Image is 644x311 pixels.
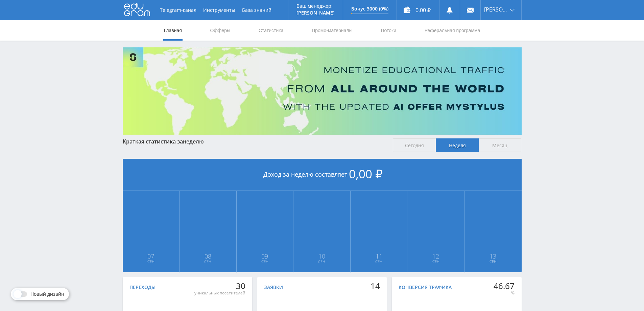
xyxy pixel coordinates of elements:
[30,291,64,297] span: Новый дизайн
[408,259,464,264] span: Сен
[296,10,335,16] p: [PERSON_NAME]
[393,138,436,152] span: Сегодня
[380,20,397,41] a: Потоки
[129,285,156,290] div: Переходы
[408,253,464,259] span: 12
[494,281,515,291] div: 46.67
[194,281,245,291] div: 30
[210,20,231,41] a: Офферы
[484,7,508,12] span: [PERSON_NAME]
[465,259,521,264] span: Сен
[163,20,183,41] a: Главная
[296,3,335,9] p: Ваш менеджер:
[123,159,522,191] div: Доход за неделю составляет
[351,259,407,264] span: Сен
[123,253,179,259] span: 07
[123,138,386,145] div: Краткая статистика за
[349,166,383,182] span: 0,00 ₽
[264,285,283,290] div: Заявки
[424,20,481,41] a: Реферальная программа
[180,253,236,259] span: 08
[180,259,236,264] span: Сен
[494,290,515,296] div: %
[465,253,521,259] span: 13
[123,259,179,264] span: Сен
[294,253,350,259] span: 10
[183,138,204,145] span: неделю
[258,20,284,41] a: Статистика
[123,47,522,135] img: Banner
[351,6,388,12] p: Бонус 3000 (0%)
[479,138,522,152] span: Месяц
[371,281,380,291] div: 14
[194,290,245,296] div: уникальных посетителей
[436,138,479,152] span: Неделя
[399,285,452,290] div: Конверсия трафика
[351,253,407,259] span: 11
[237,253,293,259] span: 09
[311,20,353,41] a: Промо-материалы
[294,259,350,264] span: Сен
[237,259,293,264] span: Сен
